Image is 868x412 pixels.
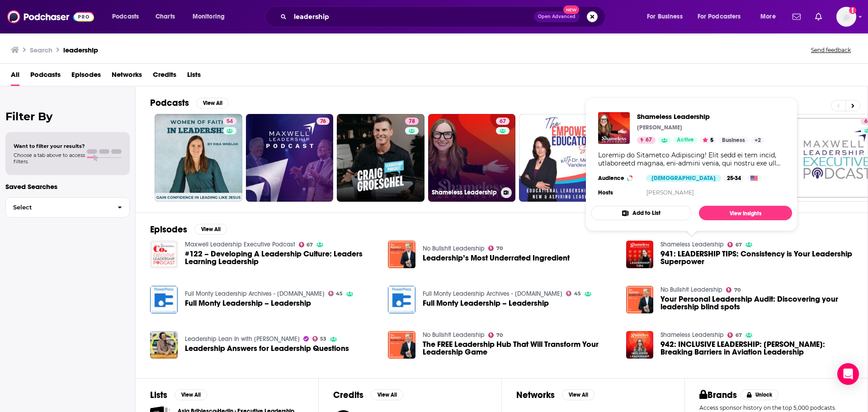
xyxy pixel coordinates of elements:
a: 45 [328,291,343,296]
a: ListsView All [150,389,207,401]
span: 70 [734,288,741,292]
a: 54 [223,118,236,125]
a: 70 [488,246,503,251]
div: Search podcasts, credits, & more... [274,6,614,27]
span: Monitoring [193,10,225,23]
h3: Search [30,46,52,54]
a: Networks [112,67,142,86]
a: +2 [751,137,764,144]
span: 78 [409,117,415,126]
a: 942: INCLUSIVE LEADERSHIP: Stephanie Chung: Breaking Barriers in Aviation Leadership [660,341,853,356]
a: 67Shameless Leadership [428,114,516,202]
a: 54 [155,114,242,202]
a: 45 [566,291,581,296]
a: Shameless Leadership [660,331,724,339]
button: Add to List [591,206,692,220]
span: Shameless Leadership [637,112,764,121]
button: Open AdvancedNew [534,11,580,22]
a: #122 – Developing A Leadership Culture: Leaders Learning Leadership [150,241,178,268]
button: open menu [754,9,787,24]
a: Leadership Answers for Leadership Questions [185,345,349,352]
h4: Hosts [598,189,613,196]
span: 70 [496,333,503,337]
a: 76 [316,118,330,125]
h2: Credits [333,389,363,401]
button: Send feedback [808,46,854,54]
a: 70 [488,332,503,338]
h2: Episodes [150,224,187,235]
span: 67 [307,243,313,247]
span: Select [6,204,110,210]
img: Leadership Answers for Leadership Questions [150,331,178,359]
span: 76 [320,117,326,126]
a: Show notifications dropdown [789,9,804,24]
a: 78 [337,114,425,202]
span: Podcasts [112,10,139,23]
h2: Filter By [5,110,130,123]
span: Active [677,136,694,145]
button: open menu [641,9,694,24]
a: Leadership Lean In with Chad Veach [185,335,300,343]
a: 67 [637,137,656,144]
h3: Audience [598,175,639,182]
a: Podchaser - Follow, Share and Rate Podcasts [7,8,94,25]
a: Charts [150,9,180,24]
a: Your Personal Leadership Audit: Discovering your leadership blind spots [660,295,853,311]
a: Active [673,137,698,144]
img: The FREE Leadership Hub That Will Transform Your Leadership Game [388,331,415,359]
span: 942: INCLUSIVE LEADERSHIP: [PERSON_NAME]: Breaking Barriers in Aviation Leadership [660,341,853,356]
span: Charts [156,10,175,23]
svg: Add a profile image [849,7,856,14]
img: 942: INCLUSIVE LEADERSHIP: Stephanie Chung: Breaking Barriers in Aviation Leadership [626,331,654,359]
a: NetworksView All [516,389,594,401]
button: open menu [186,9,236,24]
a: All [11,67,19,86]
span: 67 [736,333,742,337]
img: Leadership’s Most Underrated Ingredient [388,241,415,268]
a: Show notifications dropdown [811,9,826,24]
span: Logged in as tfnewsroom [836,7,856,27]
a: Lists [187,67,201,86]
img: Shameless Leadership [598,112,630,144]
span: More [760,10,776,23]
a: Episodes [71,67,101,86]
button: 5 [700,137,716,144]
a: The FREE Leadership Hub That Will Transform Your Leadership Game [423,341,615,356]
span: 70 [496,246,503,251]
div: Loremip do Sitametco Adipiscing! Elit sedd ei tem incid, utlaboreetd magnaa, eni-admini venia, qu... [598,151,785,167]
a: Full Monty Leadership – Leadership [423,299,549,307]
span: 941: LEADERSHIP TIPS: Consistency is Your Leadership Superpower [660,250,853,265]
span: 53 [320,337,326,341]
a: 67 [299,242,313,247]
h2: Podcasts [150,97,189,109]
button: Select [5,197,130,218]
button: View All [196,98,229,109]
a: 53 [312,336,327,341]
a: Full Monty Leadership – Leadership [388,286,415,313]
a: Leadership’s Most Underrated Ingredient [423,254,570,262]
a: Full Monty Leadership Archives - WebTalkRadio.net [423,290,562,298]
img: Your Personal Leadership Audit: Discovering your leadership blind spots [626,286,654,313]
p: Saved Searches [5,182,130,191]
a: PodcastsView All [150,97,229,109]
a: Podcasts [30,67,61,86]
div: 25-34 [723,175,745,182]
a: No Bullsh!t Leadership [423,245,485,252]
a: Maxwell Leadership Executive Podcast [185,241,295,248]
a: Business [718,137,749,144]
h2: Brands [699,389,737,401]
button: View All [194,224,227,235]
a: 78 [405,118,419,125]
a: 67 [496,118,509,125]
div: [DEMOGRAPHIC_DATA] [646,175,721,182]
